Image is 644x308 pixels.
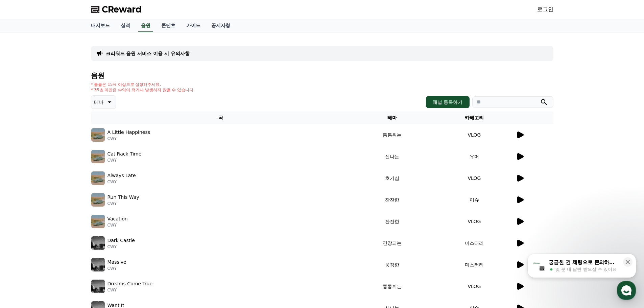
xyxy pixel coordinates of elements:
[181,19,206,32] a: 가이드
[91,128,105,142] img: music
[108,244,135,250] p: CWY
[108,215,128,222] p: Vacation
[106,50,190,57] a: 크리워드 음원 서비스 이용 시 유의사항
[108,237,135,244] p: Dark Castle
[2,214,45,231] a: 홈
[433,112,515,124] th: 카테고리
[102,4,142,15] span: CReward
[433,124,515,146] td: VLOG
[91,72,553,79] h4: 음원
[87,214,130,231] a: 설정
[91,236,105,250] img: music
[351,146,433,167] td: 신나는
[108,259,126,266] p: Massive
[351,276,433,297] td: 통통튀는
[108,201,139,206] p: CWY
[433,254,515,276] td: 미스터리
[104,224,113,230] span: 설정
[86,19,115,32] a: 대시보드
[108,287,153,293] p: CWY
[138,19,153,32] a: 음원
[108,172,136,179] p: Always Late
[206,19,236,32] a: 공지사항
[108,129,150,136] p: A Little Happiness
[91,95,116,109] button: 테마
[426,96,469,108] button: 채널 등록하기
[108,266,126,271] p: CWY
[433,211,515,232] td: VLOG
[91,4,142,15] a: CReward
[91,193,105,207] img: music
[433,276,515,297] td: VLOG
[62,225,70,230] span: 대화
[108,194,139,201] p: Run This Way
[351,189,433,211] td: 잔잔한
[351,211,433,232] td: 잔잔한
[94,97,103,107] p: 테마
[156,19,181,32] a: 콘텐츠
[108,280,153,287] p: Dreams Come True
[21,224,25,230] span: 홈
[108,179,136,185] p: CWY
[433,189,515,211] td: 이슈
[433,167,515,189] td: VLOG
[45,214,87,231] a: 대화
[351,254,433,276] td: 웅장한
[537,5,553,14] a: 로그인
[108,158,142,163] p: CWY
[351,167,433,189] td: 호기심
[91,280,105,293] img: music
[91,171,105,185] img: music
[91,150,105,163] img: music
[91,215,105,228] img: music
[433,232,515,254] td: 미스터리
[351,112,433,124] th: 테마
[108,222,128,228] p: CWY
[108,136,150,141] p: CWY
[91,87,195,93] p: * 35초 미만은 수익이 적거나 발생하지 않을 수 있습니다.
[351,124,433,146] td: 통통튀는
[115,19,136,32] a: 실적
[91,258,105,271] img: music
[91,112,351,124] th: 곡
[108,150,142,158] p: Cat Rack Time
[91,82,195,87] p: * 볼륨은 15% 이상으로 설정해주세요.
[433,146,515,167] td: 유머
[351,232,433,254] td: 긴장되는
